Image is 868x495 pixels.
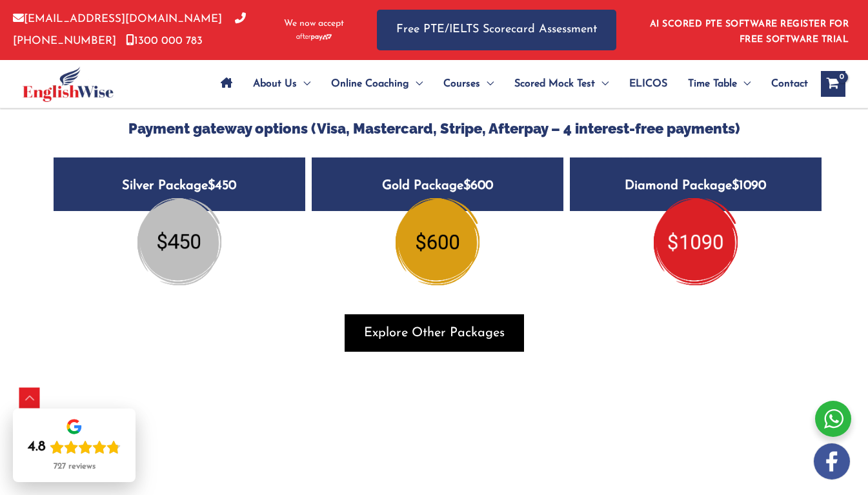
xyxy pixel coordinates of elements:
img: silver-package2.png [137,198,221,285]
aside: Header Widget 1 [642,9,855,51]
span: Scored Mock Test [514,61,595,106]
span: $450 [208,179,236,192]
span: Online Coaching [331,61,409,106]
div: 727 reviews [54,461,96,472]
a: 1300 000 783 [126,35,203,46]
img: white-facebook.png [814,443,850,480]
div: Rating: 4.8 out of 5 [28,438,121,456]
a: Contact [761,61,808,106]
span: Explore Other Packages [364,324,505,342]
nav: Site Navigation: Main Menu [210,61,808,106]
span: Menu Toggle [480,61,494,106]
a: About UsMenu Toggle [243,61,321,106]
img: diamond-pte-package.png [654,198,738,285]
span: Time Table [688,61,737,106]
h5: Payment gateway options (Visa, Mastercard, Stripe, Afterpay – 4 interest-free payments) [47,120,822,137]
h5: Silver Package [54,157,305,211]
h5: Gold Package [312,157,563,211]
img: gold.png [396,198,479,285]
a: Diamond Package$1090 [570,157,822,254]
a: Online CoachingMenu Toggle [321,61,433,106]
span: ELICOS [629,61,667,106]
span: Courses [443,61,480,106]
span: Menu Toggle [409,61,423,106]
span: $600 [463,179,493,192]
a: Silver Package$450 [54,157,305,254]
div: 4.8 [28,438,46,456]
a: [EMAIL_ADDRESS][DOMAIN_NAME] [13,14,222,25]
a: ELICOS [619,61,678,106]
a: Scored Mock TestMenu Toggle [504,61,619,106]
a: Time TableMenu Toggle [678,61,761,106]
img: Afterpay-Logo [296,34,332,41]
span: Menu Toggle [737,61,751,106]
span: $1090 [732,179,766,192]
a: View Shopping Cart, empty [821,71,845,97]
button: Explore Other Packages [345,314,524,352]
span: Menu Toggle [595,61,609,106]
span: About Us [253,61,297,106]
a: CoursesMenu Toggle [433,61,504,106]
h5: Diamond Package [570,157,822,211]
a: Free PTE/IELTS Scorecard Assessment [377,10,616,50]
a: AI SCORED PTE SOFTWARE REGISTER FOR FREE SOFTWARE TRIAL [650,19,849,45]
span: We now accept [284,17,344,30]
a: [PHONE_NUMBER] [13,14,246,46]
span: Contact [771,61,808,106]
a: Gold Package$600 [312,157,563,254]
span: Menu Toggle [297,61,310,106]
img: cropped-ew-logo [23,66,114,102]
